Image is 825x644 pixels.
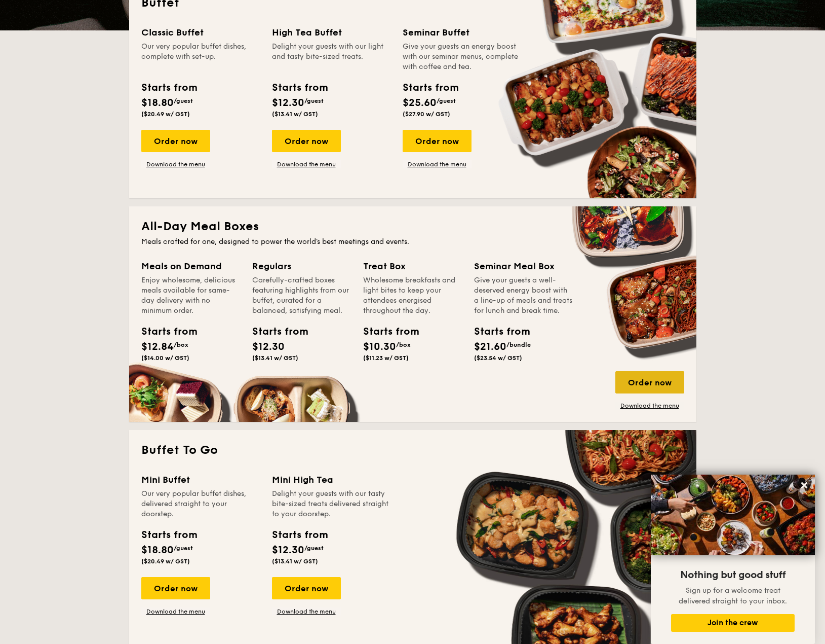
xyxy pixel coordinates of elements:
span: ($27.90 w/ GST) [403,111,450,118]
div: Wholesome breakfasts and light bites to keep your attendees energised throughout the day. [363,275,462,316]
div: Regulars [252,259,351,273]
span: ($13.41 w/ GST) [272,111,318,118]
a: Download the menu [272,160,341,168]
span: $18.80 [141,544,174,556]
span: /bundle [506,341,531,348]
span: ($23.54 w/ GST) [474,354,522,362]
span: /box [396,341,411,348]
a: Download the menu [141,160,210,168]
div: Meals on Demand [141,259,240,273]
div: Order now [141,577,210,599]
span: ($20.49 w/ GST) [141,558,190,565]
span: /guest [437,97,456,104]
div: Give your guests an energy boost with our seminar menus, complete with coffee and tea. [403,42,521,72]
span: /guest [174,545,193,552]
div: Carefully-crafted boxes featuring highlights from our buffet, curated for a balanced, satisfying ... [252,275,351,316]
div: Starts from [363,324,409,339]
a: Download the menu [141,607,210,616]
span: $18.80 [141,97,174,109]
div: Starts from [474,324,520,339]
span: Nothing but good stuff [680,569,785,581]
span: $10.30 [363,341,396,353]
div: Starts from [141,527,197,543]
button: Close [796,477,812,493]
span: $21.60 [474,341,506,353]
div: Starts from [141,324,187,339]
div: Mini High Tea [272,473,390,487]
div: Order now [141,130,210,152]
span: /guest [304,545,324,552]
span: ($13.41 w/ GST) [252,354,298,362]
div: Order now [272,130,341,152]
span: ($14.00 w/ GST) [141,354,189,362]
div: Delight your guests with our light and tasty bite-sized treats. [272,42,390,72]
div: Treat Box [363,259,462,273]
div: Seminar Meal Box [474,259,573,273]
span: ($20.49 w/ GST) [141,111,190,118]
div: Starts from [403,80,458,95]
span: /box [174,341,188,348]
div: Order now [403,130,472,152]
span: $12.84 [141,341,174,353]
div: Starts from [272,80,327,95]
div: Starts from [252,324,298,339]
div: Seminar Buffet [403,25,521,40]
div: Order now [272,577,341,599]
span: $12.30 [272,544,304,556]
h2: Buffet To Go [141,442,684,458]
span: /guest [174,97,193,104]
span: $25.60 [403,97,437,109]
div: Mini Buffet [141,473,260,487]
span: /guest [304,97,324,104]
div: Starts from [141,80,197,95]
img: DSC07876-Edit02-Large.jpeg [651,475,815,555]
div: Enjoy wholesome, delicious meals available for same-day delivery with no minimum order. [141,275,240,316]
div: Order now [615,371,684,393]
button: Join the crew [671,614,795,632]
div: Classic Buffet [141,25,260,40]
div: Our very popular buffet dishes, complete with set-up. [141,42,260,72]
span: $12.30 [252,341,285,353]
span: $12.30 [272,97,304,109]
a: Download the menu [615,402,684,410]
a: Download the menu [403,160,472,168]
span: ($11.23 w/ GST) [363,354,409,362]
div: Our very popular buffet dishes, delivered straight to your doorstep. [141,489,260,519]
div: High Tea Buffet [272,25,390,40]
div: Meals crafted for one, designed to power the world's best meetings and events. [141,237,684,247]
span: Sign up for a welcome treat delivered straight to your inbox. [679,586,787,605]
div: Starts from [272,527,327,543]
a: Download the menu [272,607,341,616]
span: ($13.41 w/ GST) [272,558,318,565]
div: Give your guests a well-deserved energy boost with a line-up of meals and treats for lunch and br... [474,275,573,316]
h2: All-Day Meal Boxes [141,219,684,235]
div: Delight your guests with our tasty bite-sized treats delivered straight to your doorstep. [272,489,390,519]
